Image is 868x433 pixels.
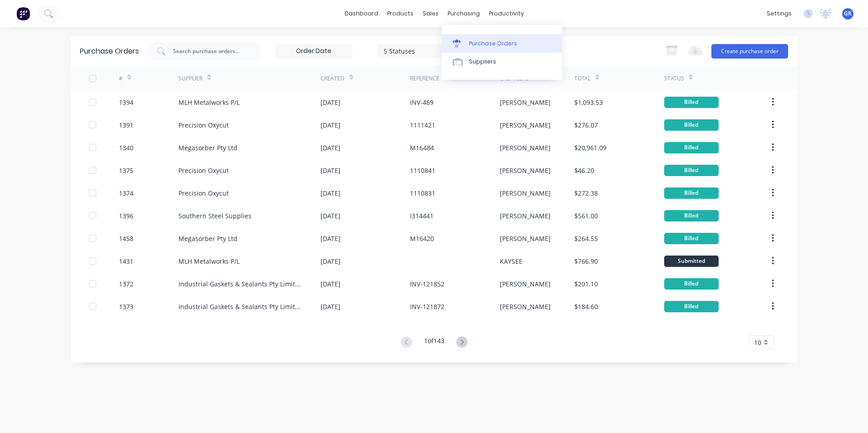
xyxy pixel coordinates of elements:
[178,120,229,130] div: Precision Oxycut
[442,34,562,52] a: Purchase Orders
[321,166,340,175] div: [DATE]
[178,234,237,243] div: Megasorber Pty Ltd
[384,46,449,55] div: 5 Statuses
[321,120,340,130] div: [DATE]
[424,336,444,349] div: 1 of 143
[119,120,133,130] div: 1391
[664,119,719,131] div: Billed
[500,188,551,198] div: [PERSON_NAME]
[119,302,133,311] div: 1373
[418,7,443,20] div: sales
[500,234,551,243] div: [PERSON_NAME]
[711,44,788,59] button: Create purchase order
[664,210,719,221] div: Billed
[321,279,340,289] div: [DATE]
[178,98,240,107] div: MLH Metalworks P/L
[119,211,133,221] div: 1396
[664,97,719,108] div: Billed
[442,53,562,71] a: Suppliers
[178,188,229,198] div: Precision Oxycut
[574,302,598,311] div: $184.60
[321,256,340,266] div: [DATE]
[410,166,435,175] div: 1110841
[178,256,240,266] div: MLH Metalworks P/L
[574,98,603,107] div: $1,093.53
[119,234,133,243] div: 1458
[574,234,598,243] div: $264.55
[484,7,528,20] div: productivity
[410,188,435,198] div: 1110831
[664,142,719,153] div: Billed
[574,279,598,289] div: $201.10
[574,211,598,221] div: $561.00
[410,234,434,243] div: M16420
[500,279,551,289] div: [PERSON_NAME]
[178,279,302,289] div: Industrial Gaskets & Sealants Pty Limited
[178,74,202,83] div: Supplier
[178,143,237,153] div: Megasorber Pty Ltd
[410,211,434,221] div: I314441
[119,256,133,266] div: 1431
[574,188,598,198] div: $272.38
[500,256,523,266] div: KAYSEE
[119,166,133,175] div: 1375
[340,7,383,20] a: dashboard
[119,188,133,198] div: 1374
[178,302,302,311] div: Industrial Gaskets & Sealants Pty Limited
[664,233,719,244] div: Billed
[500,120,551,130] div: [PERSON_NAME]
[664,256,719,267] div: Submitted
[410,279,444,289] div: INV-121852
[410,143,434,153] div: M16484
[178,166,229,175] div: Precision Oxycut
[321,211,340,221] div: [DATE]
[321,188,340,198] div: [DATE]
[410,302,444,311] div: INV-121872
[500,211,551,221] div: [PERSON_NAME]
[500,302,551,311] div: [PERSON_NAME]
[500,166,551,175] div: [PERSON_NAME]
[410,98,434,107] div: INV-469
[754,338,761,347] span: 10
[574,256,598,266] div: $766.90
[119,279,133,289] div: 1372
[321,143,340,153] div: [DATE]
[321,98,340,107] div: [DATE]
[762,7,796,20] div: settings
[321,302,340,311] div: [DATE]
[500,143,551,153] div: [PERSON_NAME]
[574,74,591,83] div: Total
[664,187,719,199] div: Billed
[664,301,719,312] div: Billed
[410,120,435,130] div: 1111421
[844,10,852,18] span: GR
[410,74,439,83] div: Reference
[574,166,594,175] div: $46.20
[500,98,551,107] div: [PERSON_NAME]
[321,74,345,83] div: Created
[574,143,607,153] div: $20,961.09
[178,211,252,221] div: Southern Steel Supplies
[664,278,719,290] div: Billed
[469,58,496,66] div: Suppliers
[664,74,684,83] div: Status
[276,44,352,58] input: Order Date
[119,143,133,153] div: 1340
[574,120,598,130] div: $276.07
[383,7,418,20] div: products
[321,234,340,243] div: [DATE]
[469,39,517,48] div: Purchase Orders
[664,165,719,176] div: Billed
[172,47,247,56] input: Search purchase orders...
[80,46,139,57] div: Purchase Orders
[119,98,133,107] div: 1394
[119,74,123,83] div: #
[16,7,30,20] img: Factory
[443,7,484,20] div: purchasing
